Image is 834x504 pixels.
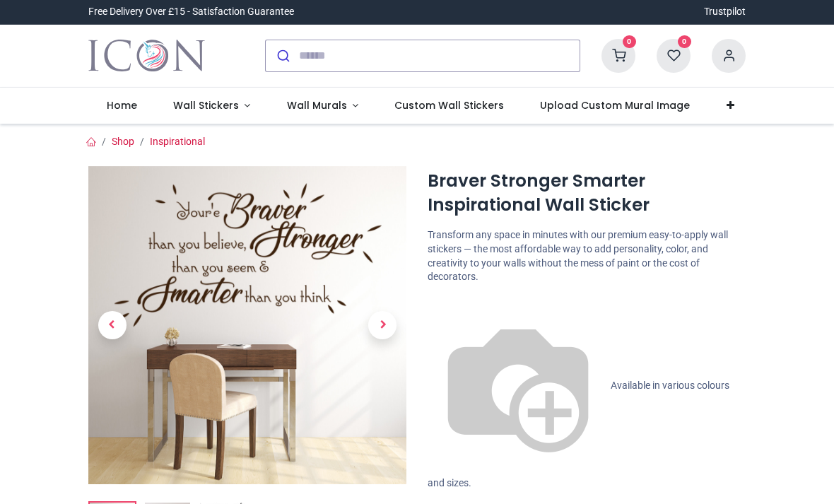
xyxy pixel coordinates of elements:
[540,98,690,112] span: Upload Custom Mural Image
[107,98,137,112] span: Home
[287,98,347,112] span: Wall Murals
[368,311,397,339] span: Next
[266,40,299,71] button: Submit
[428,228,746,283] p: Transform any space in minutes with our premium easy-to-apply wall stickers — the most affordable...
[88,36,205,76] a: Logo of Icon Wall Stickers
[601,49,635,60] a: 0
[155,88,269,124] a: Wall Stickers
[98,311,127,339] span: Previous
[88,36,205,76] img: Icon Wall Stickers
[150,136,205,147] a: Inspirational
[623,35,636,49] sup: 0
[428,169,746,218] h1: Braver Stronger Smarter Inspirational Wall Sticker
[657,49,691,60] a: 0
[359,213,407,436] a: Next
[88,166,406,484] img: Braver Stronger Smarter Inspirational Wall Sticker
[678,35,691,49] sup: 0
[428,295,609,476] img: color-wheel.png
[112,136,134,147] a: Shop
[428,379,729,488] span: Available in various colours and sizes.
[88,5,294,19] div: Free Delivery Over £15 - Satisfaction Guarantee
[704,5,746,19] a: Trustpilot
[394,98,504,112] span: Custom Wall Stickers
[173,98,239,112] span: Wall Stickers
[269,88,377,124] a: Wall Murals
[88,213,136,436] a: Previous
